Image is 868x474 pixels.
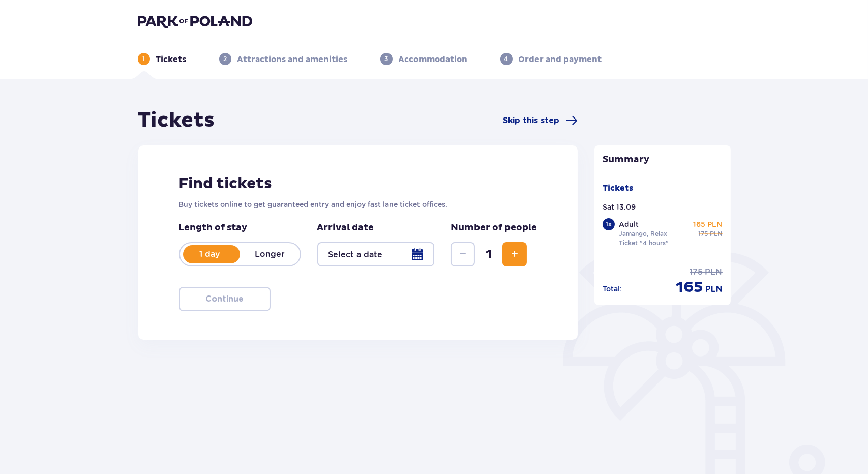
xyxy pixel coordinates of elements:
[179,287,271,311] button: Continue
[317,222,374,234] p: Arrival date
[237,54,348,65] p: Attractions and amenities
[223,54,227,64] p: 2
[694,219,723,229] p: 165 PLN
[240,249,300,260] p: Longer
[503,114,578,127] a: Skip this step
[180,249,240,260] p: 1 day
[706,284,723,295] p: PLN
[690,266,703,278] p: 175
[603,284,622,294] p: Total :
[603,218,615,230] div: 1 x
[205,293,244,305] p: Continue
[504,54,508,64] p: 4
[138,14,252,28] img: Park of Poland logo
[594,154,731,166] p: Summary
[399,54,468,65] p: Accommodation
[138,108,215,133] h1: Tickets
[451,242,475,266] button: Decrease
[619,239,669,248] p: Ticket "4 hours"
[451,222,537,234] p: Number of people
[503,115,559,126] span: Skip this step
[179,174,537,193] h2: Find tickets
[142,54,145,64] p: 1
[603,183,633,194] p: Tickets
[519,54,602,65] p: Order and payment
[710,229,723,239] p: PLN
[705,266,723,278] p: PLN
[179,222,301,234] p: Length of stay
[603,202,636,212] p: Sat 13.09
[156,54,187,65] p: Tickets
[502,242,527,266] button: Increase
[477,247,500,262] span: 1
[179,199,537,210] p: Buy tickets online to get guaranteed entry and enjoy fast lane ticket offices.
[699,229,708,239] p: 175
[676,278,704,297] p: 165
[619,229,667,239] p: Jamango, Relax
[384,54,388,64] p: 3
[619,219,639,229] p: Adult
